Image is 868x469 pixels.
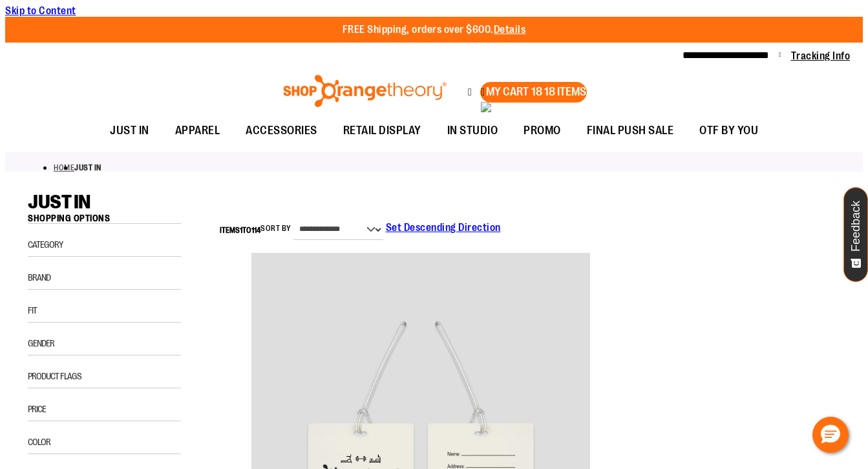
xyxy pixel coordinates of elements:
[511,116,574,146] a: PROMO
[28,191,90,213] span: JUST IN
[447,116,498,145] span: IN STUDIO
[587,116,674,145] span: FINAL PUSH SALE
[386,222,501,234] a: Set Descending Direction
[28,404,46,414] span: Price
[260,224,291,233] label: Sort By
[28,239,63,250] span: Category
[531,85,542,98] span: 18
[251,226,260,235] span: 114
[850,201,862,252] span: Feedback
[686,116,771,146] a: OTF BY YOU
[574,116,687,146] a: FINAL PUSH SALE
[791,49,851,63] a: Tracking Info
[434,116,511,146] a: IN STUDIO
[233,116,330,146] a: ACCESSORIES
[480,82,587,103] button: My Cart 18 items
[28,305,37,315] span: Fit
[28,272,50,283] span: Brand
[28,437,50,447] span: Color
[97,116,162,145] a: JUST IN
[281,75,449,107] img: Shop Orangetheory
[110,116,149,145] span: JUST IN
[162,116,233,146] a: APPAREL
[5,17,863,43] div: Promotional banner
[74,162,101,174] strong: JUST IN
[330,116,434,146] a: RETAIL DISPLAY
[343,116,421,145] span: RETAIL DISPLAY
[843,187,868,282] button: Feedback - Show survey
[812,417,849,453] button: Hello, have a question? Let’s chat.
[544,85,586,98] span: 18
[699,116,758,145] span: OTF BY YOU
[5,5,76,17] a: Skip to Content
[28,338,54,348] span: Gender
[220,226,260,235] h2: Items to
[246,116,317,145] span: ACCESSORIES
[343,24,526,35] p: FREE Shipping, orders over $600.
[524,116,561,145] span: PROMO
[28,371,81,381] span: Product Flags
[557,85,586,98] span: items
[779,49,781,62] button: Account menu
[481,102,531,124] img: Loading...
[54,162,74,174] a: Home
[494,24,526,35] a: Details
[240,226,242,235] span: 1
[486,85,529,98] span: My Cart
[28,213,181,224] strong: Shopping Options
[175,116,220,145] span: APPAREL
